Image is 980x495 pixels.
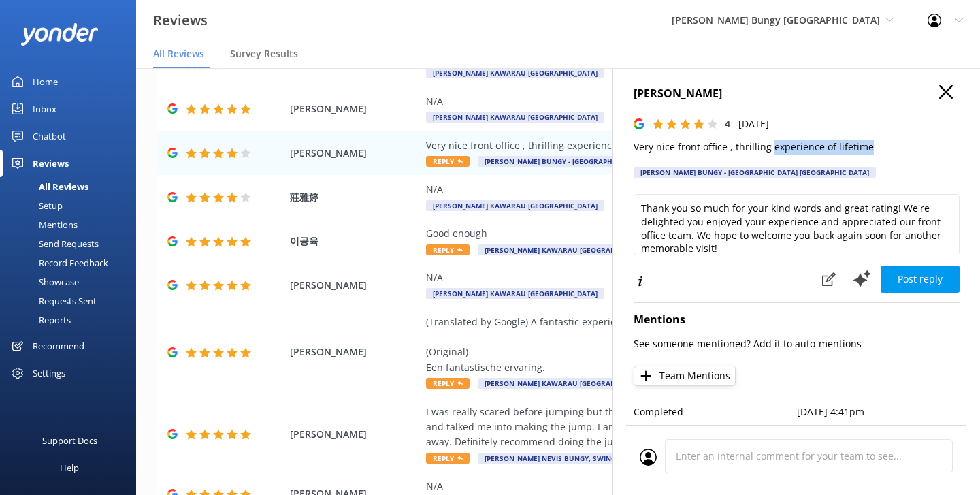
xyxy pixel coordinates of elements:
span: [PERSON_NAME] [290,146,419,161]
div: I was really scared before jumping but the guy on the deck with me before the jump was calm and t... [426,404,867,450]
div: Send Requests [8,234,99,253]
span: [PERSON_NAME] Kawarau [GEOGRAPHIC_DATA] [426,288,604,299]
button: Post reply [881,266,960,293]
a: Showcase [8,272,136,291]
div: Setup [8,196,63,215]
span: Reply [426,378,470,389]
div: Mentions [8,215,78,234]
span: Reply [426,156,470,167]
div: Record Feedback [8,253,108,272]
span: [PERSON_NAME] [290,345,419,360]
div: All Reviews [8,177,88,196]
span: 이공육 [290,234,419,249]
a: Requests Sent [8,291,136,310]
p: [DATE] 4:41pm [797,404,960,419]
p: Very nice front office , thrilling experience of lifetime [634,140,960,155]
p: See someone mentioned? Add it to auto-mentions [634,336,960,351]
a: Send Requests [8,234,136,253]
span: [PERSON_NAME] Kawarau [GEOGRAPHIC_DATA] [478,244,656,255]
span: 4 [725,117,730,130]
div: [PERSON_NAME] Bungy - [GEOGRAPHIC_DATA] [GEOGRAPHIC_DATA] [634,167,876,178]
button: Team Mentions [634,366,736,386]
span: Survey Results [230,47,298,61]
a: All Reviews [8,177,136,196]
span: [PERSON_NAME] [290,101,419,116]
img: yonder-white-logo.png [20,23,99,46]
span: [PERSON_NAME] Bungy [GEOGRAPHIC_DATA] [672,14,880,27]
div: Home [33,68,58,95]
a: Setup [8,196,136,215]
span: [PERSON_NAME] Kawarau [GEOGRAPHIC_DATA] [426,112,604,123]
div: N/A [426,479,867,494]
p: Completed [634,404,797,419]
span: [PERSON_NAME] [290,427,419,442]
div: Chatbot [33,123,66,150]
img: user_profile.svg [640,449,657,466]
div: (Translated by Google) A fantastic experience. (Original) Een fantastische ervaring. [426,315,867,376]
span: [PERSON_NAME] Kawarau [GEOGRAPHIC_DATA] [478,378,656,389]
span: [PERSON_NAME] Kawarau [GEOGRAPHIC_DATA] [426,200,604,211]
div: Help [60,454,79,481]
p: [DATE] [738,116,769,131]
span: 莊雅婷 [290,190,419,205]
a: Mentions [8,215,136,234]
span: [PERSON_NAME] Bungy - [GEOGRAPHIC_DATA] [GEOGRAPHIC_DATA] [478,156,720,167]
div: N/A [426,182,867,197]
div: Requests Sent [8,291,97,310]
a: Reports [8,310,136,330]
h3: Reviews [153,10,208,31]
div: Inbox [33,95,56,123]
a: Record Feedback [8,253,136,272]
span: Reply [426,244,470,255]
div: N/A [426,94,867,109]
div: Very nice front office , thrilling experience of lifetime [426,138,867,153]
div: Reports [8,310,71,330]
button: Close [939,85,953,100]
div: Reviews [33,150,69,177]
textarea: Thank you so much for your kind words and great rating! We're delighted you enjoyed your experien... [634,194,960,255]
div: Recommend [33,332,84,360]
div: Showcase [8,272,79,291]
div: Support Docs [42,427,97,454]
h4: Mentions [634,311,960,329]
h4: [PERSON_NAME] [634,85,960,103]
span: Reply [426,453,470,464]
div: Good enough [426,226,867,241]
span: [PERSON_NAME] [290,278,419,293]
span: [PERSON_NAME] Nevis Bungy, Swing & Catapult [478,453,668,464]
span: [PERSON_NAME] Kawarau [GEOGRAPHIC_DATA] [426,67,604,78]
span: All Reviews [153,47,204,61]
div: Settings [33,360,65,387]
div: N/A [426,270,867,285]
